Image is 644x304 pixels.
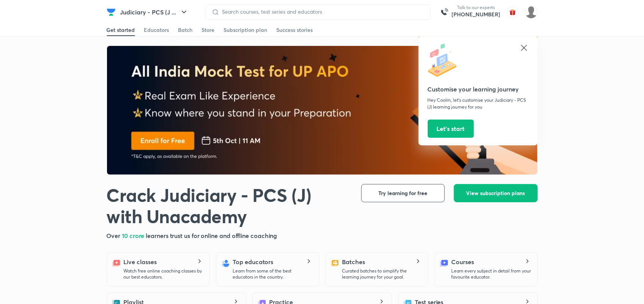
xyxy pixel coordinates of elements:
h1: Crack Judiciary - PCS (J) with Unacademy [107,184,349,227]
a: Success stories [277,24,313,36]
div: Subscription plan [224,26,268,34]
button: View subscription plans [454,184,538,202]
h5: Customise your learning journey [428,85,529,94]
a: Subscription plan [224,24,268,36]
img: Company Logo [107,8,116,17]
p: Talk to our experts [452,5,501,11]
button: Try learning for free [361,184,445,202]
span: Try learning for free [378,189,427,197]
a: Store [202,24,215,36]
h5: Top educators [233,257,274,266]
h5: Live classes [124,257,157,266]
button: Let’s start [428,120,474,138]
span: View subscription plans [466,189,525,197]
div: Store [202,26,215,34]
p: Watch free online coaching classes by our best educators. [124,268,203,280]
a: [PHONE_NUMBER] [452,11,501,18]
span: learners trust us for online and offline coaching [146,232,277,239]
a: Get started [107,24,135,36]
span: 10 crore [122,232,146,239]
img: Coolm [525,6,538,19]
h5: Batches [342,257,365,266]
div: Success stories [277,26,313,34]
p: Curated batches to simplify the learning journey for your goal. [342,268,422,280]
p: Learn every subject in detail from your favourite educator. [452,268,531,280]
a: Batch [178,24,193,36]
p: Learn from some of the best educators in the country. [233,268,313,280]
img: call-us [437,5,452,20]
div: Educators [144,26,169,34]
h5: Courses [452,257,474,266]
img: avatar [507,6,519,18]
input: Search courses, test series and educators [219,9,424,15]
div: Batch [178,26,193,34]
div: Get started [107,26,135,34]
span: Over [107,232,122,239]
button: Judiciary - PCS (J ... [116,5,193,20]
img: icon [428,43,462,77]
p: Hey Coolm, let’s customise your Judiciary - PCS (J) learning journey for you [428,97,529,110]
a: Educators [144,24,169,36]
